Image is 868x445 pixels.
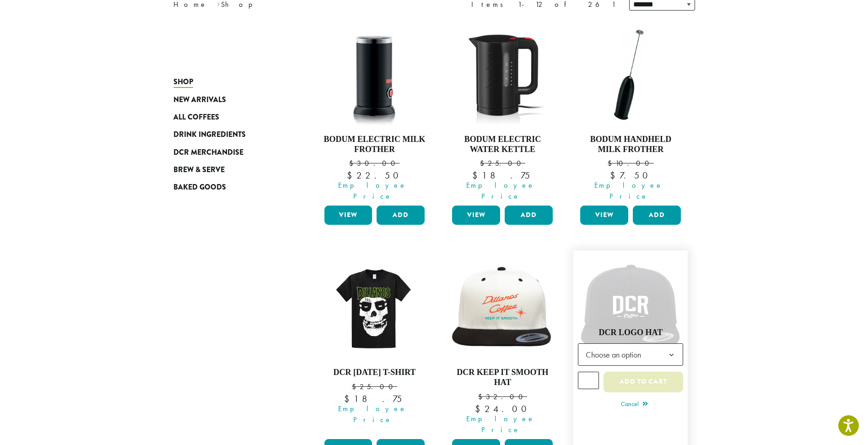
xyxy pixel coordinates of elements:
[173,182,226,193] span: Baked Goods
[633,206,681,225] button: Add
[322,22,427,127] img: DP3954.01-002.png
[322,255,427,360] img: DCR-Halloween-Tee-LTO-WEB-scaled.jpg
[173,129,246,141] span: Drink Ingredients
[173,164,225,176] span: Brew & Serve
[322,135,427,154] h4: Bodum Electric Milk Frother
[377,206,425,225] button: Add
[173,76,193,88] span: Shop
[608,158,615,168] span: $
[173,109,283,126] a: All Coffees
[322,368,427,378] h4: DCR [DATE] T-Shirt
[578,22,683,127] img: DP3927.01-002.png
[608,158,653,168] bdi: 10.00
[352,382,360,391] span: $
[450,368,555,387] h4: DCR Keep It Smooth Hat
[452,206,500,225] a: View
[610,169,652,181] bdi: 7.50
[475,403,530,415] bdi: 24.00
[578,343,683,366] span: Choose an option
[480,158,488,168] span: $
[446,180,555,202] span: Employee Price
[450,255,555,435] a: DCR Keep It Smooth Hat $32.00 Employee Price
[173,161,283,179] a: Brew & Serve
[347,169,356,181] span: $
[578,135,683,154] h4: Bodum Handheld Milk Frother
[475,403,485,415] span: $
[318,180,427,202] span: Employee Price
[480,158,525,168] bdi: 25.00
[578,328,683,338] h4: DCR Logo Hat
[322,22,427,202] a: Bodum Electric Milk Frother $30.00 Employee Price
[173,144,283,161] a: DCR Merchandise
[582,346,650,364] span: Choose an option
[173,91,283,108] a: New Arrivals
[578,22,683,202] a: Bodum Handheld Milk Frother $10.00 Employee Price
[352,382,397,391] bdi: 25.00
[472,169,533,181] bdi: 18.75
[604,372,683,392] button: Add to cart
[505,206,553,225] button: Add
[472,169,482,181] span: $
[344,393,354,405] span: $
[450,265,555,351] img: keep-it-smooth-hat.png
[173,73,283,91] a: Shop
[578,372,599,389] input: Product quantity
[478,392,527,402] bdi: 32.00
[173,94,226,106] span: New Arrivals
[580,206,628,225] a: View
[478,392,486,402] span: $
[621,398,648,411] a: Cancel
[450,135,555,154] h4: Bodum Electric Water Kettle
[446,413,555,435] span: Employee Price
[322,255,427,435] a: DCR [DATE] T-Shirt $25.00 Employee Price
[173,179,283,196] a: Baked Goods
[173,147,243,158] span: DCR Merchandise
[324,206,372,225] a: View
[450,22,555,202] a: Bodum Electric Water Kettle $25.00 Employee Price
[347,169,402,181] bdi: 22.50
[318,403,427,425] span: Employee Price
[349,158,399,168] bdi: 30.00
[450,22,555,127] img: DP3955.01.png
[610,169,620,181] span: $
[173,112,219,123] span: All Coffees
[173,126,283,143] a: Drink Ingredients
[344,393,405,405] bdi: 18.75
[349,158,357,168] span: $
[574,180,683,202] span: Employee Price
